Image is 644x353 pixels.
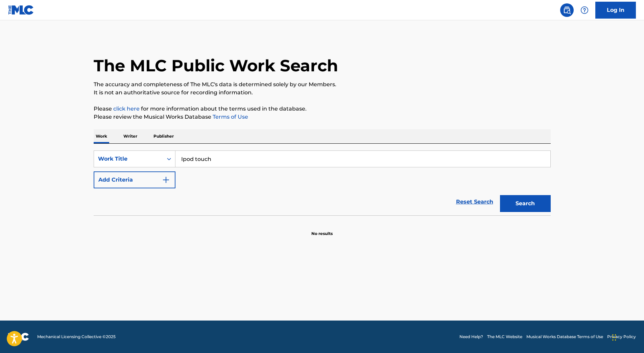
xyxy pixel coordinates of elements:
[612,327,616,348] div: Drag
[453,194,497,209] a: Reset Search
[94,129,109,143] p: Work
[151,129,176,143] p: Publisher
[94,105,551,113] p: Please for more information about the terms used in the database.
[113,105,140,112] a: click here
[8,333,29,341] img: logo
[487,334,522,340] a: The MLC Website
[94,150,551,215] form: Search Form
[94,113,551,121] p: Please review the Musical Works Database
[311,222,333,237] p: No results
[526,334,603,340] a: Musical Works Database Terms of Use
[500,195,551,212] button: Search
[94,89,551,97] p: It is not an authoritative source for recording information.
[8,5,34,15] img: MLC Logo
[610,321,644,353] iframe: Chat Widget
[563,6,571,14] img: search
[37,334,116,340] span: Mechanical Licensing Collective © 2025
[162,176,170,184] img: 9d2ae6d4665cec9f34b9.svg
[580,6,589,14] img: help
[94,55,338,76] h1: The MLC Public Work Search
[94,80,551,89] p: The accuracy and completeness of The MLC's data is determined solely by our Members.
[459,334,483,340] a: Need Help?
[211,114,248,120] a: Terms of Use
[98,155,159,163] div: Work Title
[560,3,574,17] a: Public Search
[578,3,591,17] div: Help
[94,171,175,188] button: Add Criteria
[607,334,636,340] a: Privacy Policy
[121,129,139,143] p: Writer
[595,2,636,19] a: Log In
